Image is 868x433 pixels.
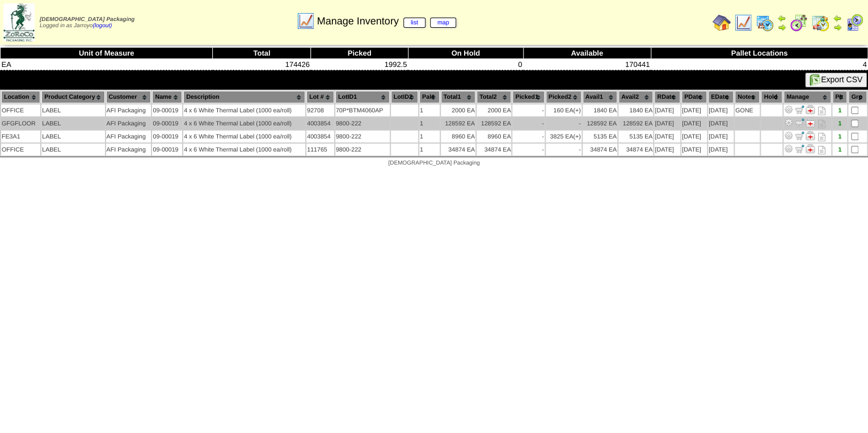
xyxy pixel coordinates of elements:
td: 160 EA [546,104,582,116]
td: LABEL [41,117,104,129]
td: 128592 EA [441,117,475,129]
img: Adjust [784,118,793,127]
td: [DATE] [681,131,707,142]
td: OFFICE [1,104,40,116]
td: [DATE] [708,104,734,116]
td: 0 [408,59,523,70]
td: 09-00019 [152,131,182,142]
th: Notes [735,91,760,103]
td: 1840 EA [583,104,617,116]
td: LABEL [41,144,104,155]
td: 09-00019 [152,144,182,155]
img: line_graph.gif [297,12,315,30]
span: Manage Inventory [317,15,457,27]
th: Total [213,48,311,59]
div: (+) [573,107,580,114]
th: Manage [783,91,831,103]
td: AFI Packaging [106,104,151,116]
td: 70P*BTM4060AP [335,104,390,116]
td: 4 x 6 White Thermal Label (1000 ea/roll) [183,104,305,116]
td: 1 [419,117,440,129]
img: arrowleft.gif [833,14,842,23]
i: Note [818,146,825,154]
th: Customer [106,91,151,103]
td: 174426 [213,59,311,70]
td: 3825 EA [546,131,582,142]
td: 8960 EA [477,131,511,142]
th: PDate [681,91,707,103]
th: Picked [311,48,408,59]
img: Move [795,144,804,153]
td: 34874 EA [477,144,511,155]
th: Pallet Locations [651,48,867,59]
td: [DATE] [708,144,734,155]
th: Plt [832,91,847,103]
td: 34874 EA [618,144,653,155]
div: 1 [833,107,846,114]
img: line_graph.gif [734,14,752,32]
th: Lot # [306,91,334,103]
th: Hold [761,91,782,103]
td: 170441 [523,59,651,70]
td: 4 x 6 White Thermal Label (1000 ea/roll) [183,117,305,129]
td: - [512,104,544,116]
img: excel.gif [810,74,821,86]
td: 2000 EA [477,104,511,116]
td: 1 [419,104,440,116]
td: 4 [651,59,867,70]
img: Move [795,131,804,140]
img: Adjust [784,105,793,114]
img: arrowright.gif [833,23,842,32]
td: 92708 [306,104,334,116]
td: 4003854 [306,117,334,129]
td: 9800-222 [335,131,390,142]
span: [DEMOGRAPHIC_DATA] Packaging [40,16,134,23]
td: 4003854 [306,131,334,142]
td: EA [1,59,213,70]
td: - [512,117,544,129]
td: 1840 EA [618,104,653,116]
img: Adjust [784,131,793,140]
span: [DEMOGRAPHIC_DATA] Packaging [388,160,479,166]
td: 1 [419,144,440,155]
th: Available [523,48,651,59]
td: 4 x 6 White Thermal Label (1000 ea/roll) [183,144,305,155]
td: - [512,131,544,142]
th: Total2 [477,91,511,103]
div: 1 [833,133,846,140]
img: Manage Hold [806,105,815,114]
td: 1 [419,131,440,142]
th: Product Category [41,91,104,103]
td: 1992.5 [311,59,408,70]
td: [DATE] [654,144,680,155]
img: zoroco-logo-small.webp [3,3,35,41]
th: Location [1,91,40,103]
th: Grp [848,91,867,103]
a: list [403,18,425,28]
div: 1 [833,146,846,153]
img: home.gif [713,14,731,32]
i: Note [818,107,825,115]
th: Description [183,91,305,103]
a: (logout) [92,23,112,29]
th: On Hold [408,48,523,59]
img: Manage Hold [806,118,815,127]
img: Move [795,105,804,114]
span: Logged in as Jarroyo [40,16,134,29]
td: [DATE] [681,144,707,155]
td: - [512,144,544,155]
img: calendarinout.gif [811,14,829,32]
td: 128592 EA [477,117,511,129]
td: 128592 EA [618,117,653,129]
td: GONE [735,104,760,116]
td: 9800-222 [335,144,390,155]
th: Pal# [419,91,440,103]
td: 4 x 6 White Thermal Label (1000 ea/roll) [183,131,305,142]
img: Manage Hold [806,131,815,140]
td: - [546,144,582,155]
div: (+) [573,133,580,140]
td: 128592 EA [583,117,617,129]
td: [DATE] [681,117,707,129]
td: 09-00019 [152,117,182,129]
td: AFI Packaging [106,144,151,155]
